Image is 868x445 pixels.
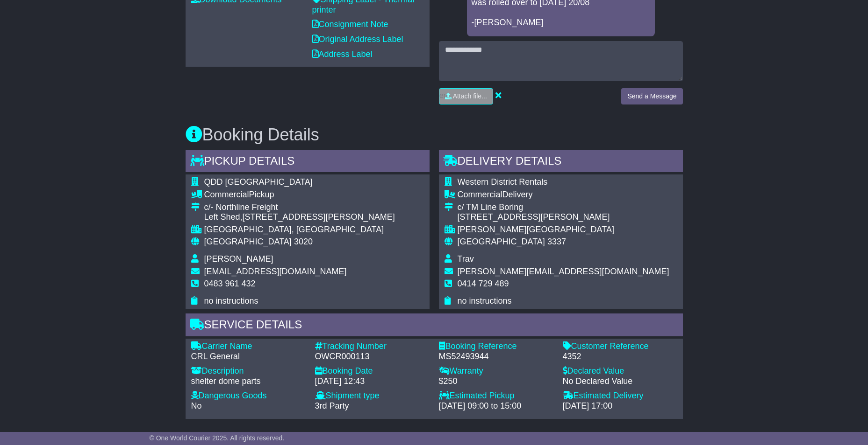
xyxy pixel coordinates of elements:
div: Delivery [458,190,669,200]
div: No Declared Value [563,376,677,387]
span: QDD [GEOGRAPHIC_DATA] [204,177,313,187]
a: Address Label [312,49,373,59]
div: Dangerous Goods [191,391,306,401]
h3: Booking Details [186,125,683,144]
span: Commercial [458,190,502,199]
div: Declared Value [563,366,677,376]
span: No [191,401,202,410]
div: Left Shed,[STREET_ADDRESS][PERSON_NAME] [204,212,395,222]
div: OWCR000113 [315,352,430,362]
div: Service Details [186,313,683,339]
span: 3rd Party [315,401,349,410]
span: 0414 729 489 [458,279,509,288]
div: [PERSON_NAME][GEOGRAPHIC_DATA] [458,225,669,235]
div: [STREET_ADDRESS][PERSON_NAME] [458,212,669,222]
div: Carrier Name [191,341,306,352]
div: Delivery Details [439,150,683,175]
span: [PERSON_NAME] [204,254,273,264]
span: [EMAIL_ADDRESS][DOMAIN_NAME] [204,267,347,276]
div: MS52493944 [439,352,553,362]
div: Estimated Pickup [439,391,553,401]
div: $250 [439,376,553,387]
span: 0483 961 432 [204,279,256,288]
div: 4352 [563,352,677,362]
a: Original Address Label [312,35,403,44]
span: 3020 [294,237,313,246]
button: Send a Message [621,88,682,104]
span: no instructions [458,296,512,306]
div: Pickup [204,190,395,200]
span: [PERSON_NAME][EMAIL_ADDRESS][DOMAIN_NAME] [458,267,669,276]
div: Description [191,366,306,376]
div: c/ TM Line Boring [458,202,669,213]
div: Booking Reference [439,341,553,352]
span: [GEOGRAPHIC_DATA] [204,237,292,246]
div: [GEOGRAPHIC_DATA], [GEOGRAPHIC_DATA] [204,225,395,235]
span: Commercial [204,190,249,199]
span: Western District Rentals [458,177,548,187]
a: Consignment Note [312,20,388,29]
div: Tracking Number [315,341,430,352]
div: Estimated Delivery [563,391,677,401]
div: [DATE] 17:00 [563,401,677,411]
span: no instructions [204,296,258,306]
div: CRL General [191,352,306,362]
span: Trav [458,254,474,264]
div: Booking Date [315,366,430,376]
div: Pickup Details [186,150,430,175]
span: [GEOGRAPHIC_DATA] [458,237,545,246]
span: © One World Courier 2025. All rights reserved. [150,434,285,442]
div: shelter dome parts [191,376,306,387]
div: Customer Reference [563,341,677,352]
span: 3337 [547,237,566,246]
div: [DATE] 09:00 to 15:00 [439,401,553,411]
div: Shipment type [315,391,430,401]
div: [DATE] 12:43 [315,376,430,387]
div: c/- Northline Freight [204,202,395,213]
div: Warranty [439,366,553,376]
